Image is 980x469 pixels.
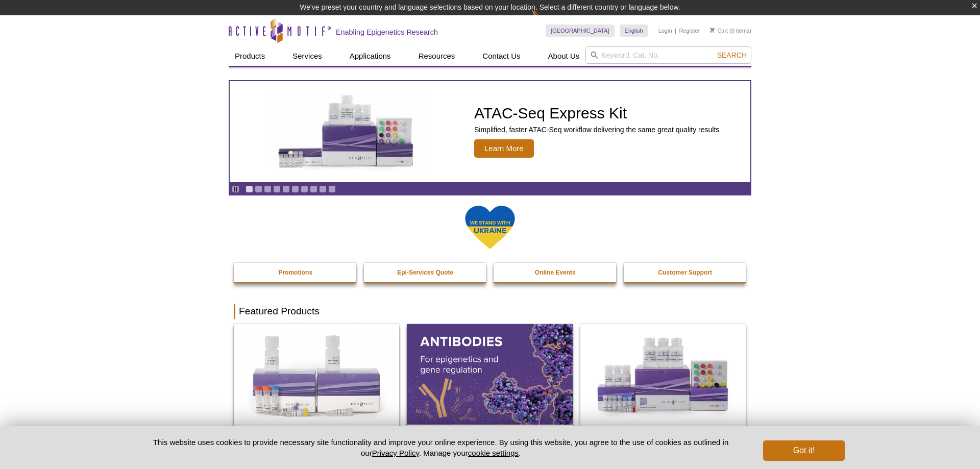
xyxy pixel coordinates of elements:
[407,324,572,424] img: All Antibodies
[535,269,576,276] strong: Online Events
[273,185,281,193] a: Go to slide 4
[542,46,586,66] a: About Us
[464,205,516,250] img: We Stand With Ukraine
[263,93,431,170] img: ATAC-Seq Express Kit
[372,449,419,457] a: Privacy Policy
[336,28,438,37] h2: Enabling Epigenetics Research
[412,46,461,66] a: Resources
[717,51,747,59] span: Search
[474,139,534,158] span: Learn More
[278,269,312,276] strong: Promotions
[344,46,397,66] a: Applications
[282,185,290,193] a: Go to slide 5
[620,24,648,37] a: English
[585,46,751,64] input: Keyword, Cat. No.
[710,24,751,37] li: (0 items)
[476,46,526,66] a: Contact Us
[763,440,845,461] button: Got it!
[234,263,357,282] a: Promotions
[580,324,746,424] img: CUT&Tag-IT® Express Assay Kit
[546,24,615,37] a: [GEOGRAPHIC_DATA]
[397,269,453,276] strong: Epi-Services Quote
[232,185,239,193] a: Toggle autoplay
[710,28,715,33] img: Your Cart
[468,449,519,457] button: cookie settings
[474,106,719,121] h2: ATAC-Seq Express Kit
[474,125,719,134] p: Simplified, faster ATAC-Seq workflow delivering the same great quality results
[234,304,746,319] h2: Featured Products
[319,185,327,193] a: Go to slide 9
[234,324,399,424] img: DNA Library Prep Kit for Illumina
[229,46,271,66] a: Products
[301,185,308,193] a: Go to slide 7
[246,185,253,193] a: Go to slide 1
[286,46,328,66] a: Services
[230,81,750,182] a: ATAC-Seq Express Kit ATAC-Seq Express Kit Simplified, faster ATAC-Seq workflow delivering the sam...
[135,437,746,458] p: This website uses cookies to provide necessary site functionality and improve your online experie...
[328,185,336,193] a: Go to slide 10
[679,27,700,34] a: Register
[624,263,747,282] a: Customer Support
[531,8,558,32] img: Change Here
[675,24,676,37] li: |
[291,185,299,193] a: Go to slide 6
[255,185,262,193] a: Go to slide 2
[494,263,617,282] a: Online Events
[364,263,487,282] a: Epi-Services Quote
[230,81,750,182] article: ATAC-Seq Express Kit
[658,269,712,276] strong: Customer Support
[264,185,272,193] a: Go to slide 3
[710,27,728,34] a: Cart
[658,27,672,34] a: Login
[714,51,750,60] button: Search
[310,185,317,193] a: Go to slide 8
